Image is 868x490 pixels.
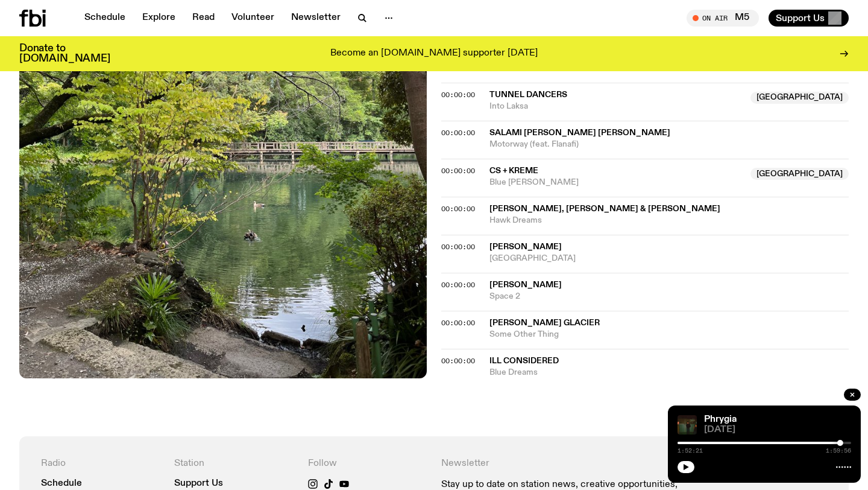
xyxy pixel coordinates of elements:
[700,13,753,22] span: Tune in live
[441,130,475,136] button: 00:00:00
[185,10,222,27] a: Read
[678,448,703,454] span: 1:52:21
[489,357,559,365] span: Ill Considered
[174,479,223,488] a: Support Us
[41,479,82,488] a: Schedule
[489,329,849,340] span: Some Other Thing
[441,168,475,174] button: 00:00:00
[678,415,697,434] img: A greeny-grainy film photo of Bela, John and Bindi at night. They are standing in a backyard on g...
[489,215,849,226] span: Hawk Dreams
[441,282,475,288] button: 00:00:00
[489,129,670,137] span: Salami [PERSON_NAME] [PERSON_NAME]
[489,319,600,327] span: [PERSON_NAME] Glacier
[135,10,183,27] a: Explore
[308,458,427,469] h4: Follow
[330,48,538,59] p: Become an [DOMAIN_NAME] supporter [DATE]
[441,90,475,100] span: 00:00:00
[687,10,759,27] button: On AirM5
[489,177,743,188] span: Blue [PERSON_NAME]
[489,91,567,99] span: Tunnel Dancers
[441,242,475,252] span: 00:00:00
[489,101,743,112] span: Into Laksa
[704,425,851,434] span: [DATE]
[41,458,160,469] h4: Radio
[441,280,475,290] span: 00:00:00
[441,206,475,212] button: 00:00:00
[750,168,849,180] span: [GEOGRAPHIC_DATA]
[441,204,475,214] span: 00:00:00
[769,10,849,27] button: Support Us
[489,367,849,378] span: Blue Dreams
[776,13,825,24] span: Support Us
[174,458,293,469] h4: Station
[489,167,538,175] span: CS + Kreme
[489,243,562,251] span: [PERSON_NAME]
[441,356,475,366] span: 00:00:00
[224,10,281,27] a: Volunteer
[489,291,849,302] span: Space 2
[489,205,720,213] span: [PERSON_NAME], [PERSON_NAME] & [PERSON_NAME]
[441,358,475,364] button: 00:00:00
[489,253,849,264] span: [GEOGRAPHIC_DATA]
[441,92,475,98] button: 00:00:00
[750,92,849,104] span: [GEOGRAPHIC_DATA]
[441,166,475,176] span: 00:00:00
[441,244,475,250] button: 00:00:00
[489,139,849,150] span: Motorway (feat. Flanafi)
[826,448,851,454] span: 1:59:56
[19,43,110,64] h3: Donate to [DOMAIN_NAME]
[441,458,694,469] h4: Newsletter
[441,128,475,138] span: 00:00:00
[489,281,562,289] span: [PERSON_NAME]
[441,320,475,326] button: 00:00:00
[77,10,133,27] a: Schedule
[284,10,348,27] a: Newsletter
[441,318,475,328] span: 00:00:00
[704,415,737,424] a: Phrygia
